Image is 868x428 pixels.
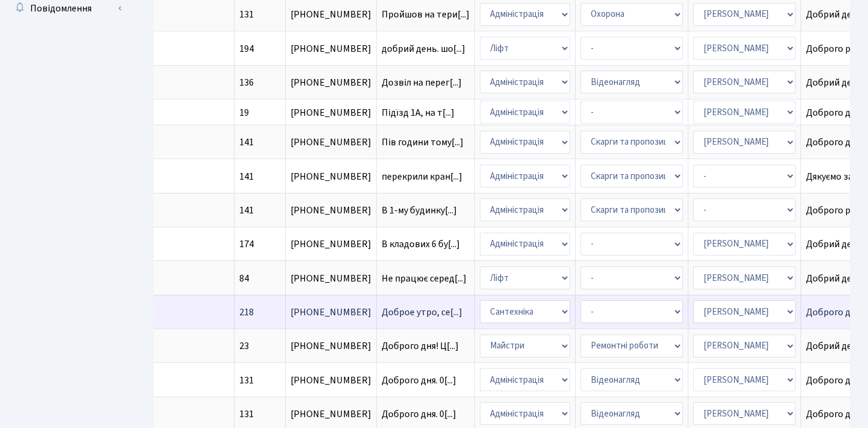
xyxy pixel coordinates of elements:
[291,274,371,283] span: [PHONE_NUMBER]
[291,239,371,249] span: [PHONE_NUMBER]
[291,172,371,181] span: [PHONE_NUMBER]
[239,204,254,217] span: 141
[239,42,254,55] span: 194
[382,339,459,353] span: Доброго дня! Ц[...]
[382,106,454,119] span: Підїзд 1А, на т[...]
[239,76,254,89] span: 136
[291,409,371,419] span: [PHONE_NUMBER]
[239,339,249,353] span: 23
[291,78,371,87] span: [PHONE_NUMBER]
[291,108,371,118] span: [PHONE_NUMBER]
[382,204,457,217] span: В 1-му будинку[...]
[291,307,371,317] span: [PHONE_NUMBER]
[239,374,254,387] span: 131
[382,306,462,319] span: Доброе утро, се[...]
[382,8,470,21] span: Пройшов на тери[...]
[382,136,464,149] span: Пів години тому[...]
[239,136,254,149] span: 141
[291,44,371,54] span: [PHONE_NUMBER]
[239,306,254,319] span: 218
[291,10,371,19] span: [PHONE_NUMBER]
[382,272,467,285] span: Не працює серед[...]
[239,8,254,21] span: 131
[239,170,254,183] span: 141
[291,376,371,385] span: [PHONE_NUMBER]
[239,408,254,421] span: 131
[382,238,460,251] span: В кладових 6 бу[...]
[382,76,462,89] span: Дозвіл на перег[...]
[382,170,462,183] span: перекрили кран[...]
[382,408,456,421] span: Доброго дня. 0[...]
[239,106,249,119] span: 19
[291,206,371,215] span: [PHONE_NUMBER]
[239,272,249,285] span: 84
[382,374,456,387] span: Доброго дня. 0[...]
[291,137,371,147] span: [PHONE_NUMBER]
[239,238,254,251] span: 174
[382,42,465,55] span: добрий день. шо[...]
[291,341,371,351] span: [PHONE_NUMBER]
